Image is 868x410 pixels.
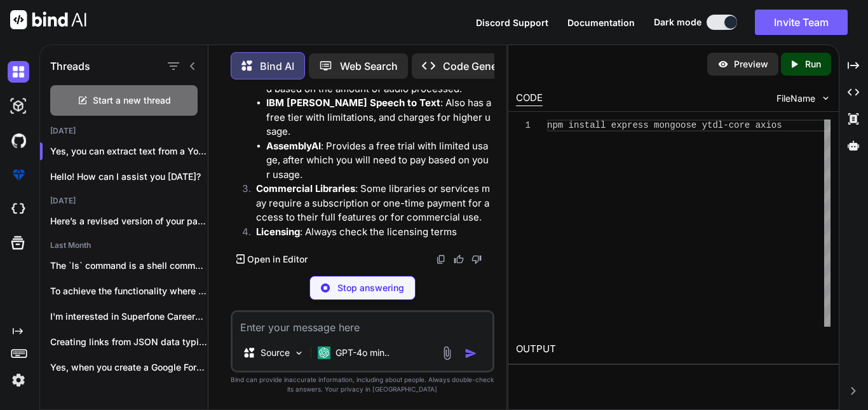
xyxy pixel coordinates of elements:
p: Creating links from JSON data typically involves... [50,336,208,348]
span: Dark mode [654,16,702,29]
strong: AssemblyAI [266,140,321,152]
button: Documentation [567,16,635,29]
strong: Commercial Libraries [256,182,355,195]
img: like [454,254,464,264]
strong: IBM [PERSON_NAME] Speech to Text [266,97,440,109]
span: FileName [776,92,815,105]
p: GPT-4o min.. [336,346,390,359]
button: Discord Support [476,16,548,29]
p: Bind can provide inaccurate information, including about people. Always double-check its answers.... [231,375,494,394]
img: darkChat [8,61,29,83]
img: darkAi-studio [8,95,29,117]
h2: OUTPUT [508,334,839,364]
span: Documentation [567,17,635,28]
h2: Last Month [40,240,208,250]
span: Start a new thread [93,94,171,107]
p: The `ls` command is a shell command... [50,259,208,272]
p: To achieve the functionality where you append... [50,285,208,297]
p: Source [261,346,290,359]
img: attachment [440,346,454,360]
p: : Some libraries or services may require a subscription or one-time payment for access to their f... [256,182,492,225]
img: cloudideIcon [8,198,29,220]
p: Open in Editor [247,253,308,266]
img: GPT-4o mini [318,346,330,359]
img: Bind AI [10,10,86,29]
li: : Provides a free trial with limited usage, after which you will need to pay based on your usage. [266,139,492,182]
p: : Always check the licensing terms [256,225,492,240]
img: settings [8,369,29,391]
img: dislike [471,254,482,264]
h1: Threads [50,58,90,74]
p: Hello! How can I assist you [DATE]? [50,170,208,183]
img: premium [8,164,29,186]
img: githubDark [8,130,29,151]
div: 1 [516,120,531,132]
p: Stop answering [337,282,404,294]
div: CODE [516,91,543,106]
h2: [DATE] [40,196,208,206]
p: Yes, you can extract text from a YouTube... [50,145,208,158]
button: Invite Team [755,10,848,35]
span: npm install express mongoose ytdl-core axios [547,120,782,130]
p: Yes, when you create a Google Form,... [50,361,208,374]
img: chevron down [820,93,831,104]
img: copy [436,254,446,264]
p: Run [805,58,821,71]
p: Here’s a revised version of your paragraph... [50,215,208,228]
li: : Also has a free tier with limitations, and charges for higher usage. [266,96,492,139]
strong: Licensing [256,226,300,238]
p: I'm interested in Superfone Careers because the... [50,310,208,323]
p: Web Search [340,58,398,74]
img: Pick Models [294,348,304,359]
p: Preview [734,58,768,71]
p: Code Generator [443,58,520,74]
img: preview [717,58,729,70]
span: Discord Support [476,17,548,28]
p: Bind AI [260,58,294,74]
h2: [DATE] [40,126,208,136]
img: icon [465,347,477,360]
